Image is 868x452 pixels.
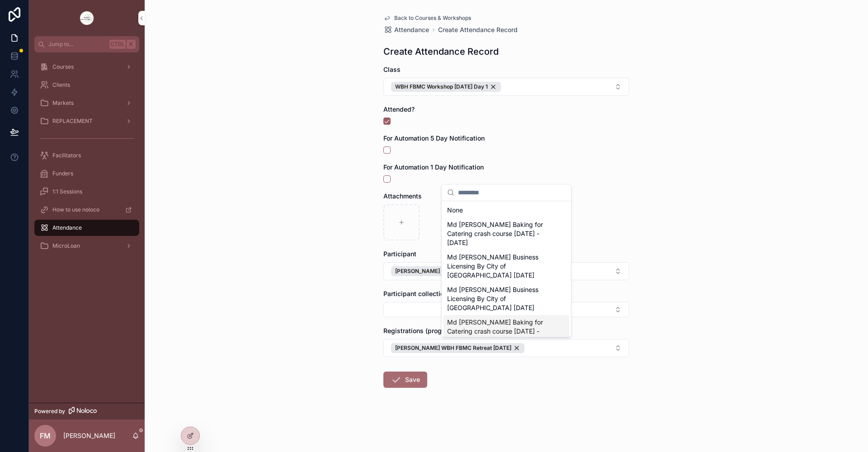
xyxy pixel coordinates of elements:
button: Select Button [383,339,629,357]
span: Md [PERSON_NAME] Business Licensing By City of [GEOGRAPHIC_DATA] [DATE] [447,253,555,280]
span: Md [PERSON_NAME] Baking for Catering crash course [DATE] - [DATE] [447,318,555,345]
span: Attendance [52,224,82,231]
span: For Automation 5 Day Notification [383,134,485,142]
span: REPLACEMENT [52,118,93,125]
a: Attendance [34,220,139,236]
a: Powered by [29,403,145,419]
p: [PERSON_NAME] [63,431,115,440]
div: Suggestions [442,201,571,337]
span: Md [PERSON_NAME] Baking for Catering crash course [DATE] - [DATE] [447,220,555,247]
span: Markets [52,99,74,107]
div: scrollable content [29,52,145,266]
span: [PERSON_NAME] WBH FBMC Retreat [DATE] [395,344,511,352]
span: WBH FBMC Workshop [DATE] Day 1 [395,83,488,90]
span: For Automation 1 Day Notification [383,163,484,171]
a: MicroLoan [34,238,139,254]
button: Unselect 3697 [391,343,524,353]
span: Funders [52,170,73,177]
span: Participant collection [383,290,448,297]
a: Attendance [383,25,429,34]
button: Jump to...CtrlK [34,36,139,52]
span: Md [PERSON_NAME] Business Licensing By City of [GEOGRAPHIC_DATA] [DATE] [447,285,555,312]
a: Courses [34,59,139,75]
button: Select Button [383,262,629,280]
span: Ctrl [109,40,126,49]
a: Clients [34,77,139,93]
span: K [127,41,135,48]
a: Create Attendance Record [438,25,518,34]
span: MicroLoan [52,242,80,250]
a: How to use noloco [34,202,139,218]
span: Courses [52,63,74,71]
span: Attended? [383,105,415,113]
span: Back to Courses & Workshops [394,14,471,22]
span: How to use noloco [52,206,99,213]
span: Powered by [34,408,65,415]
span: Clients [52,81,70,89]
span: Participant [383,250,416,258]
a: Facilitators [34,147,139,164]
button: Save [383,372,427,388]
span: FM [40,430,51,441]
span: Attachments [383,192,422,200]
button: Unselect 304 [391,82,501,92]
button: Select Button [383,302,629,317]
span: 1:1 Sessions [52,188,82,195]
button: Select Button [383,78,629,96]
a: 1:1 Sessions [34,184,139,200]
span: Jump to... [48,41,106,48]
a: Markets [34,95,139,111]
button: Unselect 2626 [391,266,453,276]
div: None [443,203,569,217]
a: Funders [34,165,139,182]
a: REPLACEMENT [34,113,139,129]
img: App logo [80,11,94,25]
span: Attendance [394,25,429,34]
span: [PERSON_NAME] [395,268,440,275]
span: Class [383,66,401,73]
span: Registrations (programs) collection [383,327,490,334]
a: Back to Courses & Workshops [383,14,471,22]
span: Facilitators [52,152,81,159]
h1: Create Attendance Record [383,45,499,58]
